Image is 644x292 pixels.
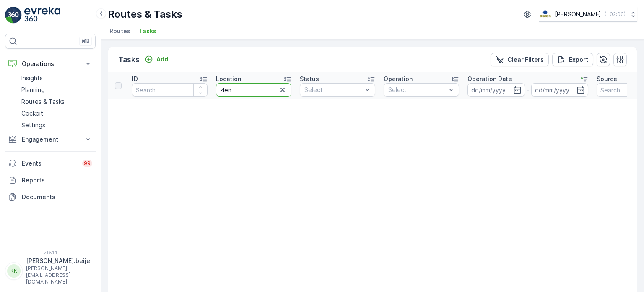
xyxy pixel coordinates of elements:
[491,53,549,66] button: Clear Filters
[597,75,617,83] p: Source
[22,159,77,168] p: Events
[304,86,362,94] p: Select
[7,264,21,278] div: KK
[216,83,291,97] input: Search
[384,75,413,83] p: Operation
[18,108,96,119] a: Cockpit
[507,55,544,64] p: Clear Filters
[18,72,96,84] a: Insights
[141,54,171,64] button: Add
[21,97,65,106] p: Routes & Tasks
[5,55,96,72] button: Operations
[118,54,140,66] p: Tasks
[18,84,96,96] a: Planning
[132,83,208,97] input: Search
[300,75,319,83] p: Status
[81,38,90,45] p: ⌘B
[22,193,92,201] p: Documents
[156,55,168,63] p: Add
[531,83,589,97] input: dd/mm/yyyy
[108,8,182,21] p: Routes & Tasks
[216,75,241,83] p: Location
[5,172,96,189] a: Reports
[605,11,626,18] p: ( +02:00 )
[139,27,156,35] span: Tasks
[5,131,96,148] button: Engagement
[539,7,637,22] button: [PERSON_NAME](+02:00)
[552,53,593,66] button: Export
[22,176,92,184] p: Reports
[26,265,92,285] p: [PERSON_NAME][EMAIL_ADDRESS][DOMAIN_NAME]
[539,10,551,19] img: basis-logo_rgb2x.png
[22,135,79,144] p: Engagement
[109,27,130,35] span: Routes
[18,96,96,108] a: Routes & Tasks
[21,86,45,94] p: Planning
[555,10,601,18] p: [PERSON_NAME]
[21,109,43,118] p: Cockpit
[26,257,92,265] p: [PERSON_NAME].beijer
[5,7,22,24] img: logo
[388,86,446,94] p: Select
[467,75,512,83] p: Operation Date
[467,83,525,97] input: dd/mm/yyyy
[21,74,43,82] p: Insights
[5,155,96,172] a: Events99
[5,257,96,285] button: KK[PERSON_NAME].beijer[PERSON_NAME][EMAIL_ADDRESS][DOMAIN_NAME]
[84,160,91,167] p: 99
[22,60,79,68] p: Operations
[527,85,530,95] p: -
[569,55,588,64] p: Export
[5,189,96,205] a: Documents
[24,7,60,24] img: logo_light-DOdMpM7g.png
[5,250,96,255] span: v 1.51.1
[21,121,45,129] p: Settings
[18,119,96,131] a: Settings
[132,75,138,83] p: ID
